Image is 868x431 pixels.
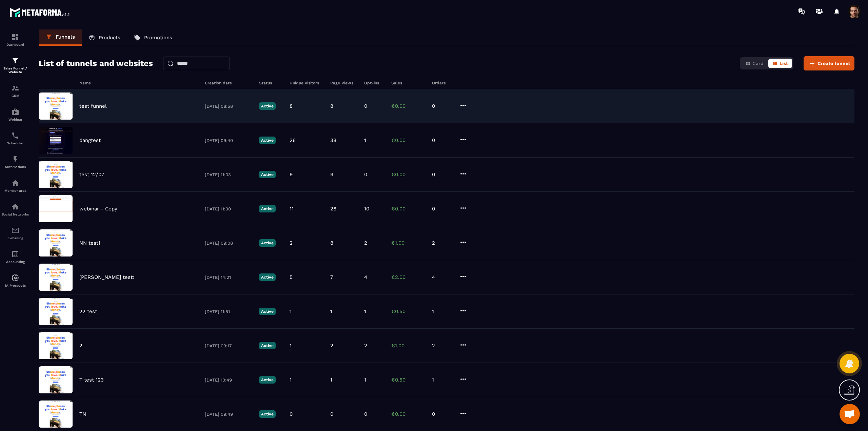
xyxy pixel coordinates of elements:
[2,260,29,264] p: Accounting
[205,172,252,177] p: [DATE] 11:03
[364,274,367,280] p: 4
[391,377,425,383] p: €0.50
[364,171,367,178] p: 0
[2,165,29,169] p: Automations
[290,171,293,178] p: 9
[2,150,29,174] a: automationsautomationsAutomations
[205,206,252,211] p: [DATE] 11:30
[39,127,73,154] img: image
[79,274,134,280] p: [PERSON_NAME] testt
[205,343,252,348] p: [DATE] 09:17
[259,410,276,418] p: Active
[290,411,293,417] p: 0
[11,226,19,234] img: email
[330,103,333,109] p: 8
[364,240,367,246] p: 2
[364,308,366,314] p: 1
[11,274,19,282] img: automations
[432,240,452,246] p: 2
[205,377,252,383] p: [DATE] 10:49
[330,308,332,314] p: 1
[290,103,293,109] p: 8
[432,171,452,178] p: 0
[330,377,332,383] p: 1
[11,33,19,41] img: formation
[205,412,252,417] p: [DATE] 09:49
[290,377,292,383] p: 1
[259,137,276,144] p: Active
[391,240,425,246] p: €1.00
[330,411,333,417] p: 0
[330,171,333,178] p: 9
[144,35,172,41] p: Promotions
[780,61,788,66] span: List
[2,198,29,221] a: social-networksocial-networkSocial Networks
[2,126,29,150] a: schedulerschedulerScheduler
[79,137,101,143] p: dangtest
[2,66,29,74] p: Sales Funnel / Website
[79,240,100,246] p: NN test1
[79,411,86,417] p: TN
[391,411,425,417] p: €0.00
[205,241,252,246] p: [DATE] 09:08
[11,84,19,92] img: formation
[391,171,425,178] p: €0.00
[79,308,97,314] p: 22 test
[79,343,82,349] p: 2
[432,103,452,109] p: 0
[432,308,452,314] p: 1
[290,274,293,280] p: 5
[79,81,198,85] h6: Name
[290,343,292,349] p: 1
[11,179,19,187] img: automations
[39,161,73,188] img: image
[259,81,283,85] h6: Status
[39,57,153,70] h2: List of tunnels and websites
[205,138,252,143] p: [DATE] 09:40
[2,221,29,245] a: emailemailE-mailing
[79,206,117,212] p: webinar - Copy
[290,206,294,212] p: 11
[2,189,29,192] p: Member area
[391,206,425,212] p: €0.00
[432,343,452,349] p: 2
[391,103,425,109] p: €0.00
[364,343,367,349] p: 2
[11,203,19,211] img: social-network
[290,240,293,246] p: 2
[804,56,854,70] button: Create funnel
[39,401,73,428] img: image
[39,93,73,120] img: image
[79,171,104,178] p: test 12/07
[11,108,19,116] img: automations
[79,377,104,383] p: T test 123
[79,103,107,109] p: test funnel
[290,308,292,314] p: 1
[11,155,19,163] img: automations
[259,376,276,384] p: Active
[391,274,425,280] p: €2.00
[2,43,29,46] p: Dashboard
[364,377,366,383] p: 1
[432,411,452,417] p: 0
[364,137,366,143] p: 1
[432,206,452,212] p: 0
[432,274,452,280] p: 4
[2,174,29,198] a: automationsautomationsMember area
[39,366,73,393] img: image
[39,332,73,359] img: image
[39,195,73,222] img: image
[2,284,29,287] p: IA Prospects
[391,81,425,85] h6: Sales
[840,404,860,424] a: Mở cuộc trò chuyện
[56,34,75,40] p: Funnels
[2,245,29,269] a: accountantaccountantAccounting
[39,229,73,256] img: image
[432,377,452,383] p: 1
[364,206,369,212] p: 10
[259,273,276,281] p: Active
[741,59,768,68] button: Card
[2,141,29,145] p: Scheduler
[752,61,764,66] span: Card
[2,94,29,98] p: CRM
